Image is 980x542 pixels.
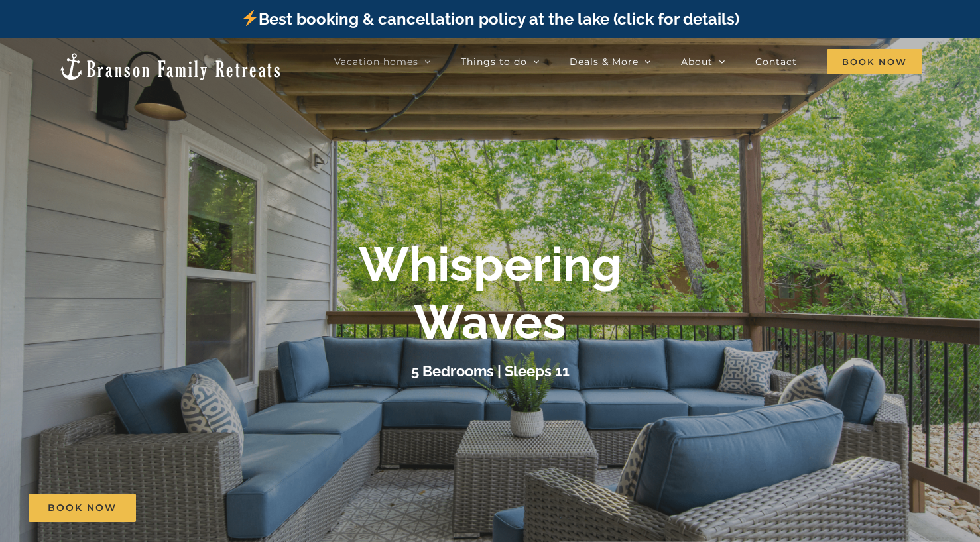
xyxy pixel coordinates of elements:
[570,57,639,66] span: Deals & More
[681,57,713,66] span: About
[359,236,622,349] b: Whispering Waves
[48,502,117,514] span: Book Now
[29,494,136,522] a: Book Now
[681,48,725,75] a: About
[241,9,739,28] a: Best booking & cancellation policy at the lake (click for details)
[411,362,570,380] h3: 5 Bedrooms | Sleeps 11
[755,48,797,75] a: Contact
[570,48,651,75] a: Deals & More
[827,49,922,74] span: Book Now
[461,48,540,75] a: Things to do
[461,57,527,66] span: Things to do
[334,48,922,75] nav: Main Menu
[58,52,282,81] img: Branson Family Retreats Logo
[755,57,797,66] span: Contact
[334,48,431,75] a: Vacation homes
[334,57,418,66] span: Vacation homes
[242,10,258,26] img: ⚡️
